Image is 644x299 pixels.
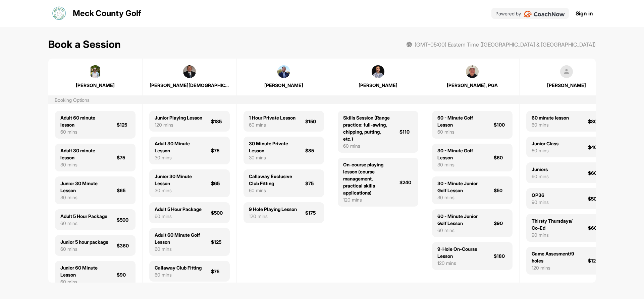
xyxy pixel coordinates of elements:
[437,161,486,168] div: 30 mins
[183,65,196,78] img: square_aa159f7e4bb146cb278356b85c699fcb.jpg
[588,118,601,125] div: $80
[211,147,224,154] div: $75
[532,166,549,173] div: Juniors
[117,242,130,249] div: $360
[249,114,296,121] div: 1 Hour Private Lesson
[60,114,109,128] div: Adult 60 minute lesson
[249,213,297,220] div: 120 mins
[155,271,202,278] div: 60 mins
[60,194,109,201] div: 30 mins
[494,220,507,227] div: $90
[588,195,601,202] div: $50
[60,278,109,285] div: 60 mins
[437,227,486,234] div: 60 mins
[60,264,109,278] div: Junior 60 Minute Lesson
[249,140,297,154] div: 30 Minute Private Lesson
[343,142,391,149] div: 60 mins
[55,96,90,103] div: Booking Options
[277,65,290,78] img: square_43d63d875b6a0cb55146152b0ebbdb22.jpg
[466,65,479,78] img: square_68597e2ca94eae6e0acad86b17dd7929.jpg
[494,121,507,128] div: $100
[532,147,558,154] div: 60 mins
[495,10,521,17] p: Powered by
[51,5,67,21] img: logo
[437,180,486,194] div: 30 - Minute Junior Golf Lesson
[305,147,319,154] div: $85
[494,154,507,161] div: $60
[532,217,580,231] div: Thirsty Thursdays/ Co-Ed
[532,121,569,128] div: 60 mins
[155,121,202,128] div: 120 mins
[150,82,229,89] div: [PERSON_NAME][DEMOGRAPHIC_DATA]
[437,213,486,227] div: 60 - Minute Junior Golf Lesson
[532,114,569,121] div: 60 minute lesson
[211,118,224,125] div: $185
[155,140,203,154] div: Adult 30 Minute Lesson
[60,180,109,194] div: Junior 30 Minute Lesson
[305,180,319,187] div: $75
[48,37,121,52] h1: Book a Session
[155,154,203,161] div: 30 mins
[60,238,108,245] div: Junior 5 hour package
[437,114,486,128] div: 60 - Minute Golf Lesson
[249,187,297,194] div: 60 mins
[494,187,507,194] div: $50
[527,82,606,89] div: [PERSON_NAME]
[343,196,391,203] div: 120 mins
[117,154,130,161] div: $75
[437,194,486,201] div: 30 mins
[532,173,549,180] div: 60 mins
[576,9,593,17] a: Sign in
[155,114,202,121] div: Junior Playing Lesson
[588,224,601,231] div: $60
[249,154,297,161] div: 30 mins
[117,216,130,223] div: $500
[372,65,384,78] img: square_f2a1511b8fed603321472b69dd7d370b.jpg
[60,220,107,227] div: 60 mins
[155,264,202,271] div: Callaway Club Fitting
[89,65,102,78] img: square_29e09460c2532e4988273bfcbdb7e236.jpg
[305,118,319,125] div: $150
[60,245,108,252] div: 60 mins
[437,259,486,267] div: 120 mins
[437,128,486,135] div: 60 mins
[211,268,224,275] div: $75
[432,82,512,89] div: [PERSON_NAME], PGA
[399,128,413,135] div: $110
[338,82,418,89] div: [PERSON_NAME]
[532,250,580,264] div: Game Assesment/9 holes
[117,121,130,128] div: $125
[211,180,224,187] div: $65
[560,65,573,78] img: square_default-ef6cabf814de5a2bf16c804365e32c732080f9872bdf737d349900a9daf73cf9.png
[437,245,486,259] div: 9-Hole On-Course Lesson
[532,199,549,206] div: 90 mins
[211,238,224,245] div: $125
[155,245,203,252] div: 60 mins
[60,128,109,135] div: 60 mins
[73,7,141,19] p: Meck County Golf
[155,231,203,245] div: Adult 60 Minute Golf Lesson
[437,147,486,161] div: 30 - Minute Golf Lesson
[588,144,601,151] div: $40
[60,213,107,220] div: Adult 5 Hour Package
[494,252,507,259] div: $180
[532,192,549,199] div: OP36
[532,264,580,271] div: 120 mins
[532,231,580,238] div: 90 mins
[415,41,596,49] span: (GMT-05:00) Eastern Time ([GEOGRAPHIC_DATA] & [GEOGRAPHIC_DATA])
[211,209,224,216] div: $500
[244,82,324,89] div: [PERSON_NAME]
[343,114,391,142] div: Skills Session (Range practice: full-swing, chipping, putting, etc.)
[155,206,202,213] div: Adult 5 Hour Package
[55,82,135,89] div: [PERSON_NAME]
[117,271,130,278] div: $90
[60,161,109,168] div: 30 mins
[588,169,601,176] div: $60
[588,257,601,264] div: $120
[117,187,130,194] div: $65
[60,147,109,161] div: Adult 30 minute lesson
[305,209,319,216] div: $175
[249,206,297,213] div: 9 Hole Playing Lesson
[155,187,203,194] div: 30 mins
[249,121,296,128] div: 60 mins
